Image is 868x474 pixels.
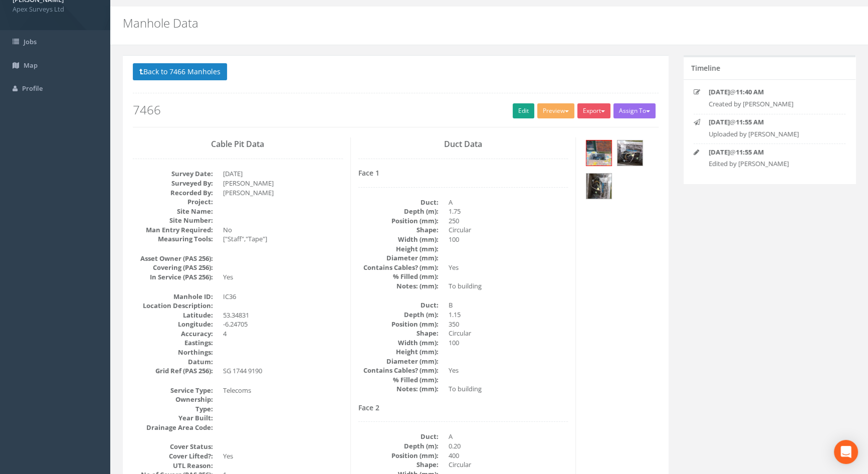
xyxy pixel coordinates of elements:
dd: Circular [449,329,568,338]
dt: Survey Date: [133,169,213,179]
span: Profile [22,84,43,93]
div: Open Intercom Messenger [834,440,858,464]
dd: 1.75 [449,207,568,216]
dt: Position (mm): [358,320,439,329]
h3: Cable Pit Data [133,140,343,149]
p: Uploaded by [PERSON_NAME] [709,129,833,139]
span: Apex Surveys Ltd [13,5,98,14]
dd: [PERSON_NAME] [223,179,343,188]
dd: A [449,432,568,441]
strong: [DATE] [709,147,730,156]
dd: 400 [449,451,568,460]
dd: 1.15 [449,310,568,320]
button: Export [577,103,610,118]
dd: Telecoms [223,386,343,395]
img: 555820aa-fac4-d582-9334-4efadcabc00e_96a4ee24-ae4b-945d-772a-9e549b51ba0b_thumb.jpg [586,140,611,166]
dt: Depth (m): [358,207,439,216]
dt: Latitude: [133,310,213,320]
h5: Timeline [691,64,720,72]
img: 555820aa-fac4-d582-9334-4efadcabc00e_098a5277-75c2-7191-7387-99892ff6c739_thumb.jpg [586,174,611,199]
dt: Type: [133,404,213,414]
dt: Shape: [358,329,439,338]
dd: Yes [223,272,343,282]
strong: 11:55 AM [736,147,764,156]
dd: 350 [449,320,568,329]
dd: 100 [449,338,568,348]
dt: % Filled (mm): [358,272,439,281]
button: Preview [537,103,574,118]
p: @ [709,87,833,97]
dd: 250 [449,216,568,226]
dd: [DATE] [223,169,343,179]
dd: Yes [449,366,568,375]
dt: Northings: [133,348,213,357]
dd: 53.34831 [223,310,343,320]
dt: % Filled (mm): [358,375,439,385]
dd: B [449,300,568,310]
dd: A [449,198,568,207]
dt: Contains Cables? (mm): [358,366,439,375]
dt: Year Built: [133,413,213,423]
dt: Notes: (mm): [358,384,439,394]
dt: Asset Owner (PAS 256): [133,254,213,263]
h4: Face 1 [358,169,568,177]
dt: Longitude: [133,320,213,329]
dt: Diameter (mm): [358,253,439,263]
dd: No [223,225,343,235]
dt: Drainage Area Code: [133,423,213,432]
dd: 0.20 [449,441,568,451]
img: 555820aa-fac4-d582-9334-4efadcabc00e_ab66f8f1-9132-b35a-d2b6-5dfc3beeaa87_thumb.jpg [617,140,642,166]
dt: Surveyed By: [133,179,213,188]
dt: Duct: [358,432,439,441]
dt: Duct: [358,198,439,207]
dt: UTL Reason: [133,461,213,470]
dt: Shape: [358,225,439,235]
p: @ [709,117,833,127]
dd: ["Staff","Tape"] [223,234,343,244]
strong: [DATE] [709,117,730,126]
dt: Accuracy: [133,329,213,339]
dt: Position (mm): [358,216,439,226]
dt: Height (mm): [358,244,439,254]
dt: Manhole ID: [133,292,213,301]
h4: Face 2 [358,404,568,411]
dd: Circular [449,460,568,469]
dt: Project: [133,197,213,207]
button: Assign To [613,103,656,118]
dt: Ownership: [133,395,213,404]
dt: Width (mm): [358,235,439,244]
dd: To building [449,281,568,291]
button: Back to 7466 Manholes [133,63,227,80]
dt: In Service (PAS 256): [133,272,213,282]
a: Edit [513,103,534,118]
dd: Circular [449,225,568,235]
dt: Width (mm): [358,338,439,348]
dd: Yes [449,263,568,272]
dt: Datum: [133,357,213,367]
dt: Covering (PAS 256): [133,263,213,272]
dd: To building [449,384,568,394]
dt: Location Description: [133,301,213,310]
dd: Yes [223,451,343,461]
dd: IC36 [223,292,343,301]
dt: Depth (m): [358,310,439,320]
dt: Eastings: [133,338,213,348]
dt: Position (mm): [358,451,439,460]
dt: Shape: [358,460,439,469]
dt: Measuring Tools: [133,234,213,244]
dt: Recorded By: [133,188,213,198]
h3: Duct Data [358,140,568,149]
strong: 11:40 AM [736,87,764,96]
dd: SG 1744 9190 [223,366,343,376]
p: @ [709,147,833,157]
dt: Man Entry Required: [133,225,213,235]
dt: Grid Ref (PAS 256): [133,366,213,376]
dt: Notes: (mm): [358,281,439,291]
dt: Site Name: [133,207,213,216]
dd: 100 [449,235,568,244]
strong: [DATE] [709,87,730,96]
dt: Diameter (mm): [358,357,439,366]
dd: [PERSON_NAME] [223,188,343,198]
span: Jobs [24,37,37,46]
dt: Depth (m): [358,441,439,451]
